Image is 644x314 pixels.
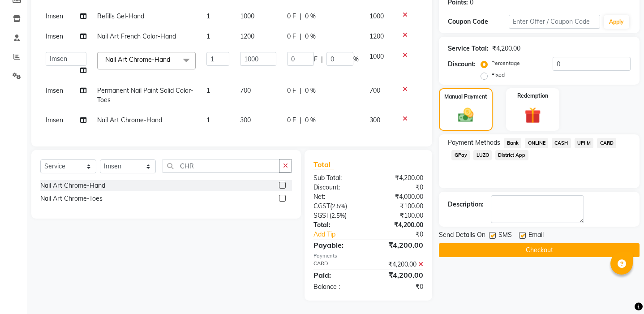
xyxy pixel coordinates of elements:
div: Payable: [307,240,369,250]
span: Nail Art French Color-Hand [97,32,176,40]
span: Permanent Nail Paint Solid Color-Toes [97,86,193,104]
span: 0 % [305,12,316,21]
div: Total: [307,220,369,230]
span: 1000 [240,12,254,20]
span: CGST [313,202,330,210]
div: ₹100.00 [369,202,430,211]
span: SMS [498,230,512,241]
span: Imsen [46,86,63,95]
div: ₹0 [369,282,430,292]
span: 0 F [287,86,296,95]
label: Fixed [491,71,505,79]
span: 0 F [287,12,296,21]
span: 1000 [369,52,384,60]
span: 1200 [369,32,384,40]
span: Nail Art Chrome-Hand [105,56,170,64]
span: 0 % [305,116,316,125]
span: | [300,32,301,41]
span: Imsen [46,32,63,40]
div: ( ) [307,202,369,211]
span: | [300,12,301,21]
span: 700 [369,86,380,95]
div: Sub Total: [307,173,369,183]
img: _gift.svg [519,105,546,126]
div: Balance : [307,282,369,292]
span: 0 % [305,86,316,95]
span: 0 % [305,32,316,41]
span: Payment Methods [448,138,500,147]
span: 1000 [369,12,384,20]
label: Redemption [517,92,548,100]
div: ₹0 [369,183,430,192]
span: District App [495,150,528,160]
span: Email [528,230,544,241]
span: Nail Art Chrome-Hand [97,116,162,124]
span: 700 [240,86,251,95]
span: F [314,55,318,64]
label: Percentage [491,59,520,67]
span: GPay [451,150,470,160]
span: 0 F [287,32,296,41]
span: SGST [313,211,330,219]
div: Discount: [307,183,369,192]
div: ₹0 [379,230,430,239]
div: ₹4,200.00 [369,260,430,269]
span: | [300,116,301,125]
div: ₹4,200.00 [369,220,430,230]
a: Add Tip [307,230,379,239]
a: x [170,56,174,64]
span: | [321,55,323,64]
span: Send Details On [439,230,485,241]
span: 2.5% [332,202,345,210]
div: ₹4,200.00 [369,173,430,183]
div: ( ) [307,211,369,220]
span: Total [313,160,334,169]
span: Refills Gel-Hand [97,12,144,20]
span: ONLINE [525,138,548,148]
img: _cash.svg [453,106,479,124]
span: 300 [240,116,251,124]
span: Imsen [46,116,63,124]
span: 1 [206,32,210,40]
div: Net: [307,192,369,202]
span: CASH [552,138,571,148]
span: 1 [206,12,210,20]
div: Nail Art Chrome-Toes [40,194,103,203]
span: 1 [206,86,210,95]
span: | [300,86,301,95]
span: 2.5% [331,212,345,219]
div: ₹100.00 [369,211,430,220]
div: CARD [307,260,369,269]
div: Discount: [448,60,476,69]
div: ₹4,000.00 [369,192,430,202]
div: Service Total: [448,44,489,53]
button: Apply [604,15,629,29]
div: ₹4,200.00 [369,240,430,250]
span: CARD [597,138,616,148]
div: ₹4,200.00 [492,44,520,53]
div: Coupon Code [448,17,509,26]
span: % [353,55,359,64]
label: Manual Payment [444,93,487,101]
span: UPI M [575,138,594,148]
span: 0 F [287,116,296,125]
div: Payments [313,252,423,260]
span: Imsen [46,12,63,20]
input: Enter Offer / Coupon Code [509,15,600,29]
span: Bank [504,138,521,148]
span: 1 [206,116,210,124]
span: 1200 [240,32,254,40]
div: ₹4,200.00 [369,270,430,280]
span: LUZO [473,150,492,160]
div: Nail Art Chrome-Hand [40,181,105,190]
input: Search or Scan [163,159,279,173]
span: 300 [369,116,380,124]
div: Description: [448,200,484,209]
div: Paid: [307,270,369,280]
button: Checkout [439,243,640,257]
